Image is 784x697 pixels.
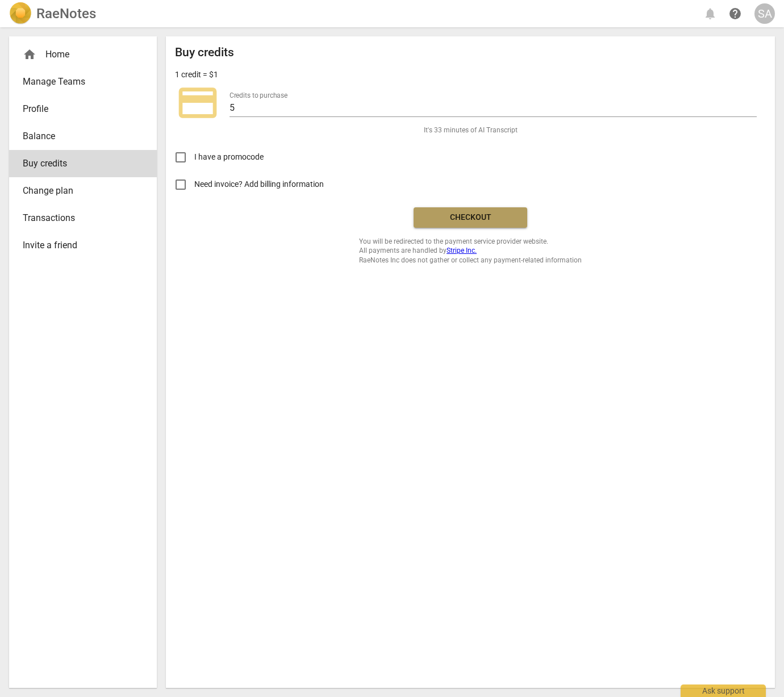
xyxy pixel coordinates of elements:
[23,239,134,252] span: Invite a friend
[23,48,36,61] span: home
[23,48,134,61] div: Home
[414,207,527,228] button: Checkout
[36,6,96,22] h2: RaeNotes
[175,80,220,126] span: credit_card
[9,232,157,259] a: Invite a friend
[23,75,134,89] span: Manage Teams
[424,126,518,135] span: It's 33 minutes of AI Transcript
[9,204,157,232] a: Transactions
[9,150,157,177] a: Buy credits
[175,69,218,81] p: 1 credit = $1
[23,102,134,116] span: Profile
[23,184,134,198] span: Change plan
[9,95,157,123] a: Profile
[23,130,134,143] span: Balance
[9,41,157,68] div: Home
[230,92,287,99] label: Credits to purchase
[9,177,157,204] a: Change plan
[175,45,234,60] h2: Buy credits
[194,151,264,163] span: I have a promocode
[359,237,582,265] span: You will be redirected to the payment service provider website. All payments are handled by RaeNo...
[194,178,326,190] span: Need invoice? Add billing information
[447,247,477,254] a: Stripe Inc.
[754,3,775,24] button: SA
[9,123,157,150] a: Balance
[423,212,518,223] span: Checkout
[23,211,134,225] span: Transactions
[681,685,766,697] div: Ask support
[9,2,32,25] img: Logo
[9,68,157,95] a: Manage Teams
[23,157,134,170] span: Buy credits
[728,7,742,20] span: help
[9,2,96,25] a: LogoRaeNotes
[725,3,745,24] a: Help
